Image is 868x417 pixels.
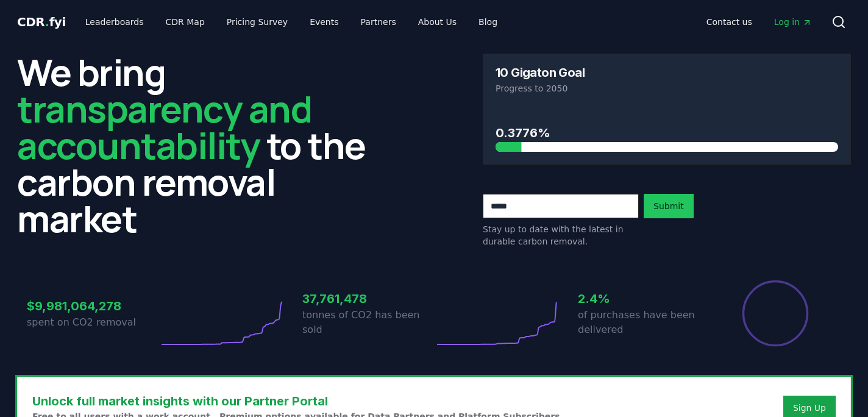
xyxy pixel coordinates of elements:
h3: $9,981,064,278 [27,297,158,315]
a: Pricing Survey [217,11,297,33]
nav: Main [697,11,822,33]
a: Log in [764,11,822,33]
a: About Us [408,11,466,33]
span: Log in [774,16,812,28]
h3: 2.4% [578,290,710,308]
a: CDR Map [156,11,215,33]
p: Stay up to date with the latest in durable carbon removal. [483,223,639,248]
a: Partners [351,11,406,33]
h2: We bring to the carbon removal market [17,54,385,237]
p: tonnes of CO2 has been sold [302,308,434,337]
a: Sign Up [793,402,826,414]
a: CDR.fyi [17,13,66,30]
h3: 37,761,478 [302,290,434,308]
nav: Main [76,11,507,33]
a: Leaderboards [76,11,154,33]
h3: 0.3776% [496,124,838,142]
span: transparency and accountability [17,84,311,170]
button: Submit [644,194,694,218]
div: Percentage of sales delivered [741,279,809,347]
p: of purchases have been delivered [578,308,710,337]
p: Progress to 2050 [496,82,838,94]
span: CDR fyi [17,15,66,29]
a: Contact us [697,11,762,33]
h3: 10 Gigaton Goal [496,66,585,79]
a: Events [300,11,348,33]
p: spent on CO2 removal [27,315,158,330]
a: Blog [469,11,507,33]
span: . [45,15,49,29]
h3: Unlock full market insights with our Partner Portal [32,392,563,410]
